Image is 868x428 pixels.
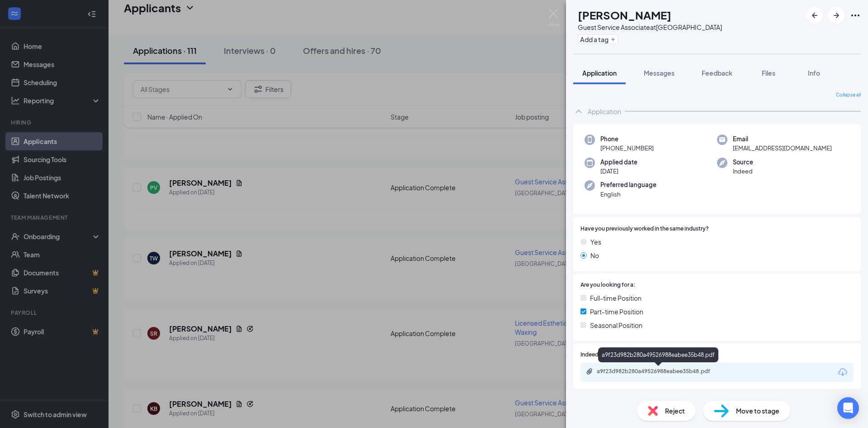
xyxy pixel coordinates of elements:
svg: ArrowLeftNew [809,10,820,21]
span: Preferred language [600,180,656,189]
span: Phone [600,135,654,144]
span: Collapse all [836,91,861,99]
button: ArrowLeftNew [807,7,823,24]
div: Guest Service Associate at [GEOGRAPHIC_DATA] [578,23,722,32]
span: Full-time Position [590,293,642,303]
svg: ChevronUp [573,106,584,117]
span: Yes [590,237,601,247]
svg: Download [837,367,848,378]
svg: Ellipses [850,10,861,21]
span: Files [762,69,775,77]
h1: [PERSON_NAME] [578,7,671,23]
span: Messages [644,69,675,77]
span: Move to stage [736,406,779,416]
span: Email [733,135,832,144]
span: Part-time Position [590,307,643,317]
span: [PHONE_NUMBER] [600,144,654,153]
span: Have you previously worked in the same industry? [580,225,709,233]
svg: Paperclip [586,368,593,375]
span: [DATE] [600,167,637,176]
svg: ArrowRight [831,10,842,21]
span: Source [733,158,753,167]
div: a9f23d982b280a49526988eabee35b48.pdf [597,368,723,375]
span: [EMAIL_ADDRESS][DOMAIN_NAME] [733,144,832,153]
span: Feedback [702,69,732,77]
div: Application [588,107,621,116]
span: No [590,250,599,260]
svg: Plus [610,37,616,42]
span: Application [582,69,617,77]
span: English [600,190,656,199]
span: Applied date [600,158,637,167]
span: Indeed [733,167,753,176]
a: Paperclipa9f23d982b280a49526988eabee35b48.pdf [586,368,732,376]
span: Reject [665,406,685,416]
div: a9f23d982b280a49526988eabee35b48.pdf [598,347,718,362]
button: ArrowRight [828,7,844,24]
span: Seasonal Position [590,320,642,330]
span: Indeed Resume [580,351,620,359]
div: Open Intercom Messenger [837,397,859,419]
button: PlusAdd a tag [578,34,618,44]
span: Are you looking for a: [580,281,635,289]
span: Info [808,69,820,77]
